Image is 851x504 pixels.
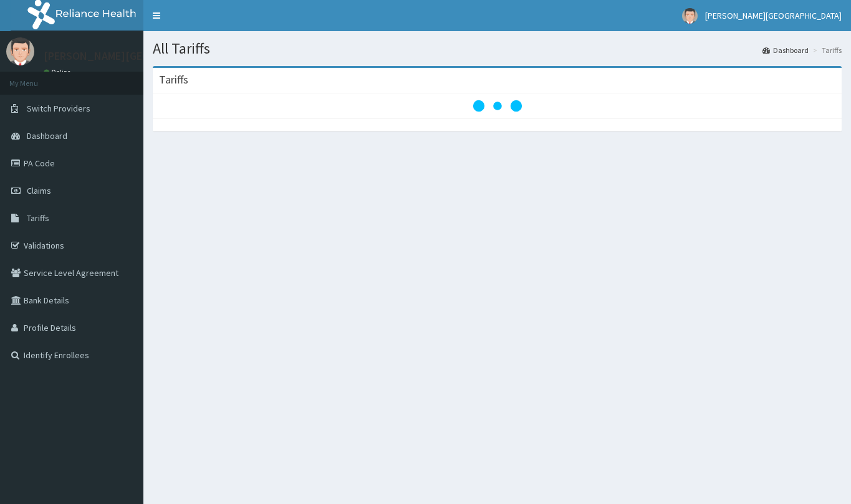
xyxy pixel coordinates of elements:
h3: Tariffs [159,74,188,85]
li: Tariffs [810,45,842,55]
p: [PERSON_NAME][GEOGRAPHIC_DATA] [44,50,228,62]
h1: All Tariffs [153,40,842,57]
img: User Image [682,8,698,24]
span: Tariffs [27,212,49,224]
span: Dashboard [27,130,67,141]
img: User Image [6,37,34,65]
svg: audio-loading [473,81,522,131]
span: [PERSON_NAME][GEOGRAPHIC_DATA] [705,10,842,21]
a: Online [44,68,74,77]
span: Claims [27,185,51,196]
span: Switch Providers [27,103,90,114]
a: Dashboard [762,45,809,55]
